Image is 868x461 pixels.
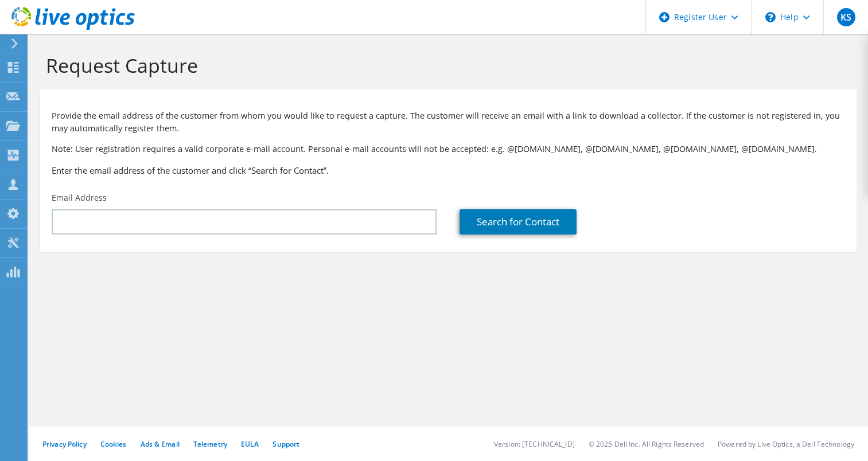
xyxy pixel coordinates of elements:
a: Telemetry [193,439,227,449]
p: Note: User registration requires a valid corporate e-mail account. Personal e-mail accounts will ... [52,143,845,155]
a: EULA [241,439,259,449]
svg: \n [765,12,776,22]
li: Version: [TECHNICAL_ID] [494,439,575,449]
li: © 2025 Dell Inc. All Rights Reserved [589,439,704,449]
h3: Enter the email address of the customer and click “Search for Contact”. [52,164,845,177]
li: Powered by Live Optics, a Dell Technology [718,439,854,449]
a: Cookies [100,439,127,449]
a: Search for Contact [460,209,577,235]
a: Privacy Policy [42,439,87,449]
h1: Request Capture [46,53,845,77]
a: Support [273,439,299,449]
p: Provide the email address of the customer from whom you would like to request a capture. The cust... [52,110,845,135]
label: Email Address [52,192,107,204]
a: Ads & Email [141,439,180,449]
span: KS [837,8,855,26]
